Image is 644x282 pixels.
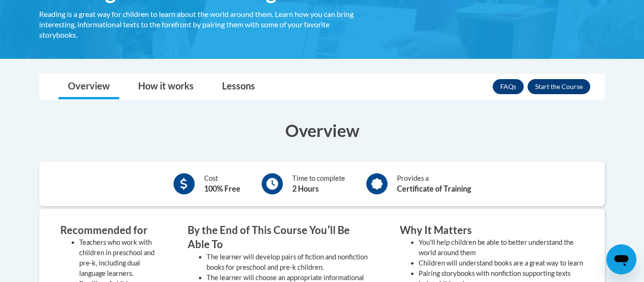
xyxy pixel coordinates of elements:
[528,79,590,94] button: Enroll
[292,173,345,194] div: Time to complete
[188,223,372,252] h3: By the End of This Course Youʹll Be Able To
[292,184,319,193] b: 2 Hours
[419,237,584,258] li: You'll help children be able to better understand the world around them
[206,252,372,273] li: The learner will develop pairs of fiction and nonfiction books for preschool and pre-k children.
[400,223,584,238] h3: Why It Matters
[397,184,471,193] b: Certificate of Training
[397,173,471,194] div: Provides a
[213,74,264,99] a: Lessons
[39,119,605,142] h3: Overview
[58,74,119,99] a: Overview
[129,74,203,99] a: How it works
[419,258,584,268] li: Children will understand books are a great way to learn
[204,173,240,194] div: Cost
[204,184,240,193] b: 100% Free
[606,244,636,274] iframe: Button to launch messaging window
[79,237,159,279] li: Teachers who work with children in preschool and pre-k, including dual language learners.
[60,223,159,238] h3: Recommended for
[39,9,364,40] div: Reading is a great way for children to learn about the world around them. Learn how you can bring...
[493,79,524,94] a: FAQs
